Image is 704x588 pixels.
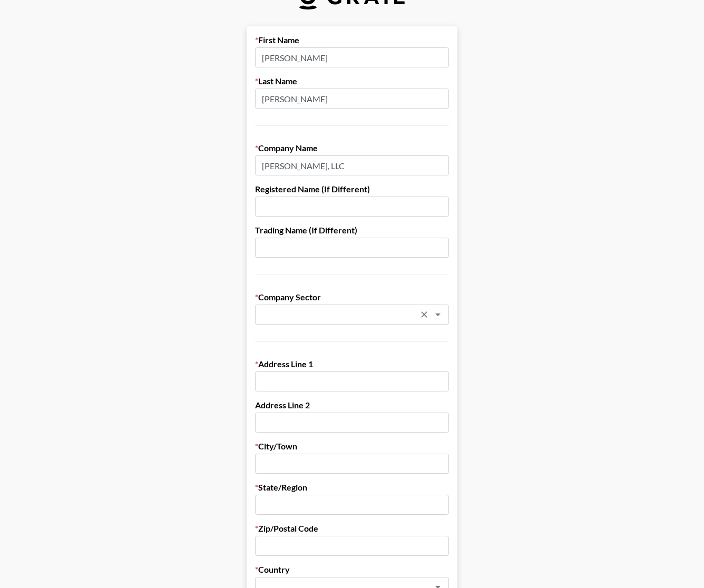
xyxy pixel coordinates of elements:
[255,400,449,410] label: Address Line 2
[255,292,449,302] label: Company Sector
[255,564,449,575] label: Country
[255,35,449,45] label: First Name
[255,143,449,153] label: Company Name
[431,307,445,322] button: Open
[255,184,449,194] label: Registered Name (If Different)
[255,523,449,534] label: Zip/Postal Code
[255,225,449,236] label: Trading Name (If Different)
[417,307,432,322] button: Clear
[255,482,449,493] label: State/Region
[255,76,449,86] label: Last Name
[255,359,449,369] label: Address Line 1
[255,441,449,452] label: City/Town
